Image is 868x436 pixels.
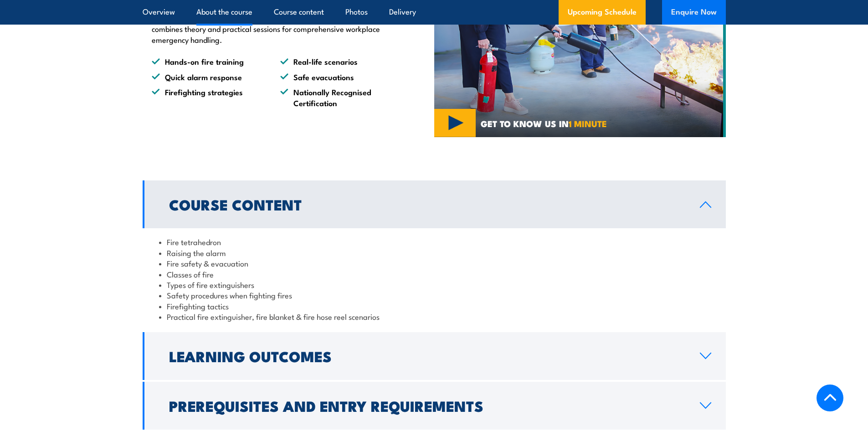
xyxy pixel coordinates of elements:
[143,332,726,380] a: Learning Outcomes
[152,87,264,108] li: Firefighting strategies
[569,117,607,130] strong: 1 MINUTE
[169,399,685,412] h2: Prerequisites and Entry Requirements
[152,56,264,67] li: Hands-on fire training
[280,72,392,82] li: Safe evacuations
[159,301,709,311] li: Firefighting tactics
[143,180,726,228] a: Course Content
[159,311,709,322] li: Practical fire extinguisher, fire blanket & fire hose reel scenarios
[169,198,685,210] h2: Course Content
[159,236,709,247] li: Fire tetrahedron
[481,119,607,128] span: GET TO KNOW US IN
[152,72,264,82] li: Quick alarm response
[159,247,709,258] li: Raising the alarm
[159,258,709,268] li: Fire safety & evacuation
[159,290,709,300] li: Safety procedures when fighting fires
[169,349,685,362] h2: Learning Outcomes
[143,382,726,430] a: Prerequisites and Entry Requirements
[280,56,392,67] li: Real-life scenarios
[280,87,392,108] li: Nationally Recognised Certification
[159,269,709,279] li: Classes of fire
[159,279,709,290] li: Types of fire extinguishers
